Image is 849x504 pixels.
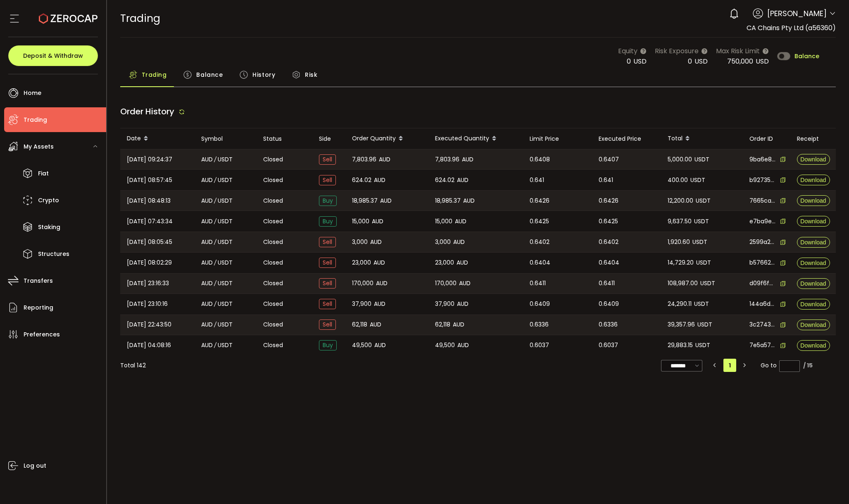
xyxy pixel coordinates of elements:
[201,341,213,350] span: AUD
[530,258,550,267] span: 0.6404
[370,237,382,247] span: AUD
[749,258,776,267] span: b5766201-d92d-4d89-b14b-a914763fe8c4
[352,196,378,206] span: 18,985.37
[696,258,711,267] span: USDT
[800,301,826,307] span: Download
[435,299,454,309] span: 37,900
[263,196,283,205] span: Closed
[8,45,98,66] button: Deposit & Withdraw
[352,237,368,247] span: 3,000
[263,217,283,226] span: Closed
[218,299,233,309] span: USDT
[319,216,337,227] span: Buy
[218,320,233,329] span: USDT
[599,258,619,267] span: 0.6404
[373,258,385,267] span: AUD
[694,217,709,226] span: USDT
[457,175,468,185] span: AUD
[761,360,800,371] span: Go to
[214,299,216,309] em: /
[530,299,550,309] span: 0.6409
[24,460,46,472] span: Log out
[127,217,173,226] span: [DATE] 07:43:34
[599,217,618,226] span: 0.6425
[797,319,830,330] button: Download
[201,196,213,206] span: AUD
[530,320,549,329] span: 0.6336
[457,258,468,267] span: AUD
[263,300,283,308] span: Closed
[214,196,216,206] em: /
[794,53,819,59] span: Balance
[749,320,776,329] span: 3c27439a-446f-4a8b-ba23-19f8e456f2b1
[530,196,549,206] span: 0.6426
[435,155,459,164] span: 7,803.96
[214,258,216,267] em: /
[599,279,615,288] span: 0.6411
[800,239,826,245] span: Download
[523,134,592,144] div: Limit Price
[120,11,160,26] span: Trading
[453,237,465,247] span: AUD
[263,341,283,350] span: Closed
[319,196,337,206] span: Buy
[214,341,216,350] em: /
[352,217,369,226] span: 15,000
[747,23,836,33] span: CA Chains Pty Ltd (a56360)
[696,196,711,206] span: USDT
[127,155,172,164] span: [DATE] 09:24:37
[218,175,233,185] span: USDT
[218,217,233,226] span: USDT
[127,320,171,329] span: [DATE] 22:43:50
[120,132,195,146] div: Date
[700,279,715,288] span: USDT
[800,260,826,266] span: Download
[435,217,452,226] span: 15,000
[435,279,457,288] span: 170,000
[319,175,336,185] span: Sell
[263,320,283,329] span: Closed
[24,275,53,287] span: Transfers
[374,341,386,350] span: AUD
[24,87,41,99] span: Home
[120,106,174,117] span: Order History
[800,343,826,348] span: Download
[24,141,54,153] span: My Assets
[668,320,695,329] span: 39,357.96
[530,237,549,247] span: 0.6402
[214,237,216,247] em: /
[218,196,233,206] span: USDT
[201,155,213,164] span: AUD
[201,217,213,226] span: AUD
[599,175,613,185] span: 0.641
[435,175,454,185] span: 624.02
[38,248,69,260] span: Structures
[797,258,830,268] button: Download
[201,175,213,185] span: AUD
[800,177,826,183] span: Download
[800,156,826,162] span: Download
[530,279,546,288] span: 0.6411
[214,320,216,329] em: /
[319,237,336,247] span: Sell
[800,281,826,286] span: Download
[263,279,283,288] span: Closed
[668,237,690,247] span: 1,920.60
[599,299,619,309] span: 0.6409
[127,279,169,288] span: [DATE] 23:16:33
[716,46,760,56] span: Max Risk Limit
[749,341,776,350] span: 7e5a57ea-2eeb-4fe1-95a1-63164c76f1e0
[319,319,336,330] span: Sell
[201,320,213,329] span: AUD
[599,237,618,247] span: 0.6402
[263,176,283,185] span: Closed
[218,341,233,350] span: USDT
[463,196,475,206] span: AUD
[127,237,172,247] span: [DATE] 08:05:45
[214,175,216,185] em: /
[352,320,367,329] span: 62,118
[697,320,712,329] span: USDT
[800,218,826,224] span: Download
[668,155,692,164] span: 5,000.00
[127,341,171,350] span: [DATE] 04:08:16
